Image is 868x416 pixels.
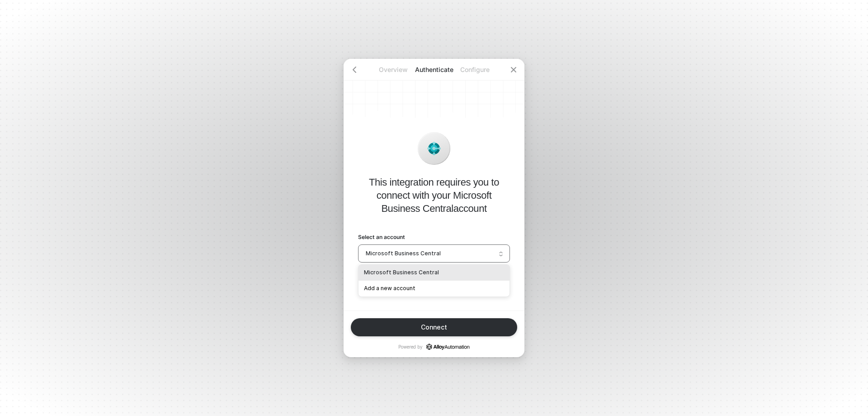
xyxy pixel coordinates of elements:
[454,65,495,74] p: Configure
[358,176,510,215] p: This integration requires you to connect with your Microsoft Business Central account
[373,65,414,74] p: Overview
[359,265,509,281] div: Microsoft Business Central
[427,141,441,156] img: icon
[364,268,504,277] div: Microsoft Business Central
[398,344,470,350] p: Powered by
[351,66,358,73] span: icon-arrow-left
[366,247,502,260] span: Microsoft Business Central
[359,281,509,296] div: Add a new account
[421,324,447,331] div: Connect
[510,66,517,73] span: icon-close
[351,318,517,336] button: Connect
[426,344,470,350] a: icon-success
[414,65,454,74] p: Authenticate
[364,284,504,293] div: Add a new account
[358,233,510,241] label: Select an account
